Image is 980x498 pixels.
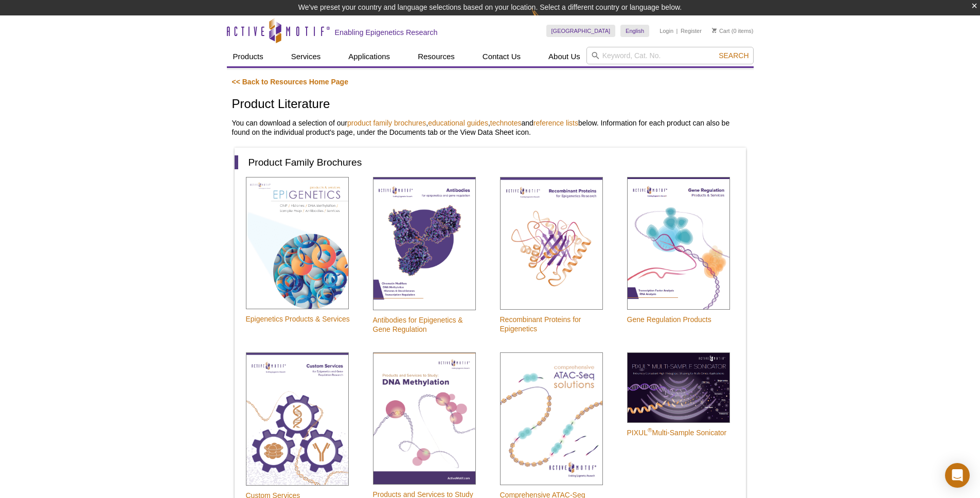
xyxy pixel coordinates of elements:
[533,119,578,127] a: reference lists
[616,176,730,336] a: Gene Regulation Products Gene Regulation Products
[500,352,603,485] img: ATAC-Seq Solutions
[627,315,730,324] p: Gene Regulation Products
[246,352,349,486] img: Epigenetic Services
[719,51,749,60] span: Search
[373,352,476,485] img: DNA Methylation
[373,315,481,334] p: Antibodies for Epigenetics & Gene Regulation
[235,155,736,169] h2: Product Family Brochures
[616,351,730,449] a: PIXUL Sonicator PIXUL®Multi-Sample Sonicator
[347,119,426,127] a: product family brochures
[335,28,438,37] h2: Enabling Epigenetics Research
[716,51,752,60] button: Search
[546,25,616,37] a: [GEOGRAPHIC_DATA]
[412,47,461,66] a: Resources
[232,118,749,137] p: You can download a selection of our , , and below. Information for each product can also be found...
[232,78,348,86] a: << Back to Resources Home Page
[627,352,730,423] img: PIXUL Sonicator
[285,47,327,66] a: Services
[490,119,522,127] a: technotes
[489,176,608,345] a: Recombinant Proteins for Epigenetics Research Recombinant Proteins for Epigenetics
[476,47,527,66] a: Contact Us
[681,27,702,34] a: Register
[676,25,678,37] li: |
[246,314,350,324] p: Epigenetics Products & Services
[428,119,488,127] a: educational guides
[660,27,673,34] a: Login
[627,177,730,310] img: Gene Regulation Products
[620,25,649,37] a: English
[712,25,754,37] li: (0 items)
[712,28,717,33] img: Your Cart
[586,47,754,64] input: Keyword, Cat. No.
[712,27,730,34] a: Cart
[232,97,749,112] h1: Product Literature
[362,176,481,346] a: Antibodies Antibodies for Epigenetics & Gene Regulation
[627,428,730,437] p: PIXUL Multi-Sample Sonicator
[342,47,396,66] a: Applications
[500,315,608,333] p: Recombinant Proteins for Epigenetics
[542,47,586,66] a: About Us
[648,426,652,433] sup: ®
[235,176,350,335] a: Epigenetic Services Epigenetics Products & Services
[531,8,559,32] img: Change Here
[227,47,270,66] a: Products
[373,177,476,310] img: Antibodies
[246,177,349,309] img: Epigenetic Services
[945,463,970,488] div: Open Intercom Messenger
[500,177,603,310] img: Recombinant Proteins for Epigenetics Research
